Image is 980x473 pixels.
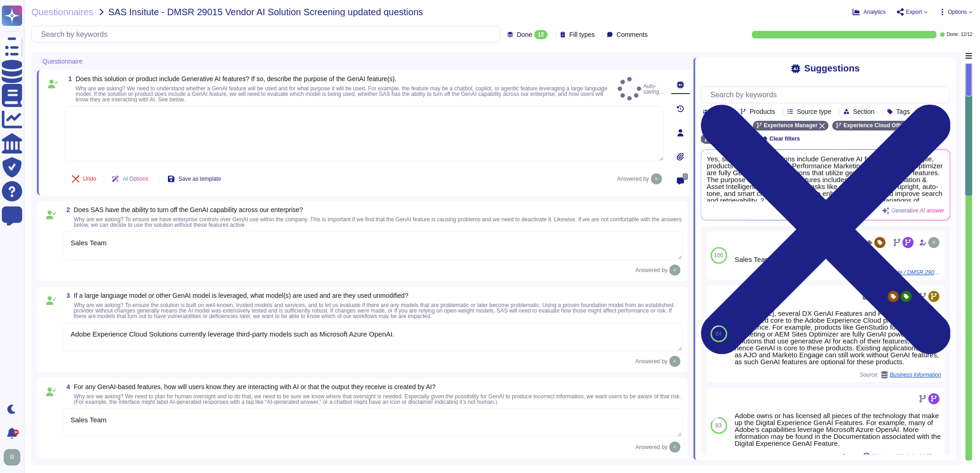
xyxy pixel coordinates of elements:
span: Answered by [635,359,667,364]
button: Save as template [160,170,229,188]
div: 12 [534,30,548,39]
span: SAS Insitute - DMSR 29015 Vendor AI Solution Screening updated questions [108,7,424,17]
span: Why are we asking? To ensure the solution is built on well-known, trusted models and services, an... [74,302,674,319]
img: user [669,442,681,453]
span: 84 [716,331,722,337]
span: Answered by [635,444,667,450]
span: For any GenAI-based features, how will users know they are interacting with AI or that the output... [74,383,436,390]
span: Answered by [635,267,667,273]
span: 0 [683,173,688,180]
textarea: Adobe Experience Cloud Solutions currently leverage third-party models such as Microsoft Azure Op... [63,323,682,351]
span: 3 [63,292,70,299]
span: Westpac / Website Uplift Questionnaire [872,454,941,459]
span: AI Options [123,176,149,182]
span: Why are we asking? We need to plan for human oversight and to do that, we need to be sure we know... [74,393,681,405]
span: Save as template [179,176,221,182]
span: Done: [947,32,959,37]
span: 83 [716,423,722,428]
span: Does this solution or product include Generative AI features? If so, describe the purpose of the ... [76,75,397,83]
img: user [669,356,681,367]
button: Analytics [853,8,886,16]
img: user [669,265,681,276]
span: Questionnaire [42,58,83,65]
button: user [2,447,27,467]
textarea: Sales Team [63,408,682,437]
input: Search by keywords [36,26,500,42]
span: 2 [63,207,70,213]
textarea: Sales Team [63,231,682,260]
span: Options [948,9,967,15]
img: user [651,173,662,184]
span: Analytics [864,9,886,15]
span: Why are we asking? We need to understand whether a GenAI feature will be used and for what purpos... [76,85,608,103]
span: Questionnaires [31,7,94,17]
span: Fill types [569,31,595,38]
img: user [928,237,939,248]
span: Auto-saving... [618,77,664,101]
input: Search by keywords [706,87,950,103]
span: 100 [714,253,723,258]
span: Why are we asking? To ensure we have enterprise controls over GenAI use within the company. This ... [74,216,682,228]
span: If a large language model or other GenAI model is leveraged, what model(s) are used and are they ... [74,292,408,299]
span: Comments [616,31,648,38]
button: Undo [65,170,104,188]
span: Undo [83,176,96,182]
span: 4 [63,384,70,390]
span: Answered by [617,176,649,182]
span: 12 / 12 [961,32,973,37]
img: user [4,449,20,466]
span: Done [517,31,532,38]
span: Export [906,9,922,15]
div: 9+ [13,430,19,435]
span: Source: [842,453,941,460]
span: 1 [65,76,72,82]
div: Adobe owns or has licensed all pieces of the technology that make up the Digital Experience GenAI... [735,412,941,447]
span: Does SAS have the ability to turn off the GenAI capability across our enterprise? [74,206,303,213]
